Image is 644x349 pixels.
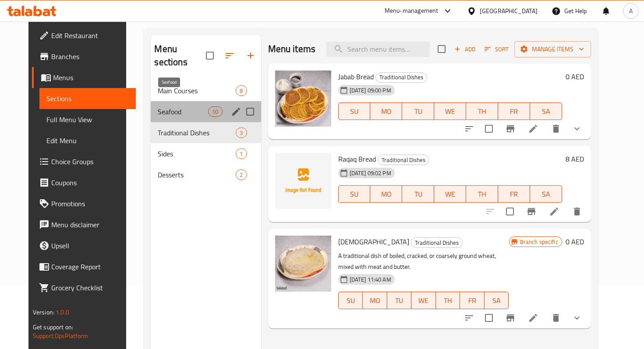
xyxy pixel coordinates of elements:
[51,261,129,272] span: Coverage Report
[338,70,374,83] span: Jabab Bread
[51,177,129,188] span: Coupons
[158,148,236,159] div: Sides
[32,214,136,235] a: Menu disclaimer
[479,42,514,56] span: Sort items
[530,185,562,203] button: SA
[363,292,387,309] button: MO
[33,321,73,333] span: Get support on:
[209,108,222,116] span: 10
[572,313,582,323] svg: Show Choices
[338,250,509,272] p: A traditional dish of boiled, cracked, or coarsely ground wheat, mixed with meat and butter.
[346,275,395,284] span: [DATE] 11:40 AM
[500,118,521,139] button: Branch-specific-item
[566,71,584,83] h6: 0 AED
[534,105,559,118] span: SA
[451,42,479,56] span: Add item
[46,93,129,104] span: Sections
[33,330,88,342] a: Support.OpsPlatform
[374,188,399,201] span: MO
[32,46,136,67] a: Branches
[151,80,261,101] div: Main Courses8
[439,294,457,307] span: TH
[387,292,412,309] button: TU
[374,105,399,118] span: MO
[342,294,359,307] span: SU
[480,309,498,327] span: Select to update
[464,294,481,307] span: FR
[438,105,463,118] span: WE
[268,42,316,56] h2: Menu items
[51,30,129,41] span: Edit Restaurant
[151,122,261,143] div: Traditional Dishes3
[39,109,136,130] a: Full Menu View
[406,188,431,201] span: TU
[32,67,136,88] a: Menus
[376,72,427,82] span: Traditional Dishes
[411,237,463,248] div: Traditional Dishes
[236,171,246,179] span: 2
[482,42,511,56] button: Sort
[459,118,480,139] button: sort-choices
[342,188,367,201] span: SU
[32,277,136,298] a: Grocery Checklist
[370,185,402,203] button: MO
[415,294,432,307] span: WE
[338,235,409,248] span: [DEMOGRAPHIC_DATA]
[402,185,434,203] button: TU
[411,238,462,248] span: Traditional Dishes
[378,155,429,165] span: Traditional Dishes
[342,105,367,118] span: SU
[338,102,371,120] button: SU
[346,169,395,177] span: [DATE] 09:02 PM
[46,135,129,146] span: Edit Menu
[521,201,542,222] button: Branch-specific-item
[385,6,439,16] div: Menu-management
[434,185,466,203] button: WE
[480,120,498,138] span: Select to update
[566,307,587,328] button: show more
[470,105,495,118] span: TH
[33,307,54,318] span: Version:
[338,292,363,309] button: SU
[521,44,584,55] span: Manage items
[501,202,519,221] span: Select to update
[32,25,136,46] a: Edit Restaurant
[451,42,479,56] button: Add
[391,294,408,307] span: TU
[572,123,582,134] svg: Show Choices
[517,238,562,246] span: Branch specific
[275,71,331,127] img: Jabab Bread
[158,85,236,96] span: Main Courses
[545,118,566,139] button: delete
[502,188,527,201] span: FR
[470,188,495,201] span: TH
[275,153,331,209] img: Raqaq Bread
[275,236,331,292] img: Harees
[566,153,584,165] h6: 8 AED
[370,102,402,120] button: MO
[236,150,246,158] span: 1
[158,169,236,180] span: Desserts
[436,292,460,309] button: TH
[51,282,129,293] span: Grocery Checklist
[366,294,384,307] span: MO
[498,185,530,203] button: FR
[51,219,129,230] span: Menu disclaimer
[402,102,434,120] button: TU
[32,151,136,172] a: Choice Groups
[500,307,521,328] button: Branch-specific-item
[51,198,129,209] span: Promotions
[51,240,129,251] span: Upsell
[39,88,136,109] a: Sections
[151,101,261,122] div: Seafood10edit
[528,313,538,323] a: Edit menu item
[326,42,430,57] input: search
[566,118,587,139] button: show more
[566,236,584,248] h6: 0 AED
[498,102,530,120] button: FR
[219,45,240,66] span: Sort sections
[158,127,236,138] span: Traditional Dishes
[208,106,222,117] div: items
